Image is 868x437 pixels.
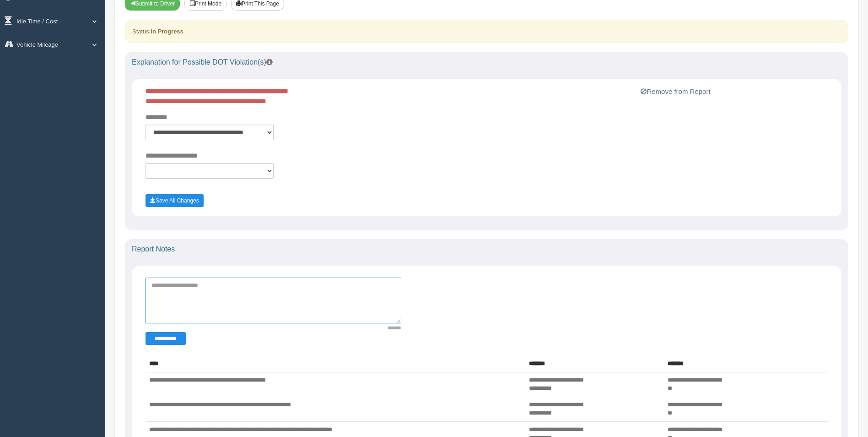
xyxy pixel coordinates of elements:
div: Status: [125,20,848,43]
button: Change Filter Options [146,332,186,345]
button: Save [146,194,204,207]
div: Explanation for Possible DOT Violation(s) [125,52,848,72]
div: Report Notes [125,239,848,259]
button: Remove from Report [638,86,713,97]
strong: In Progress [151,28,183,35]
